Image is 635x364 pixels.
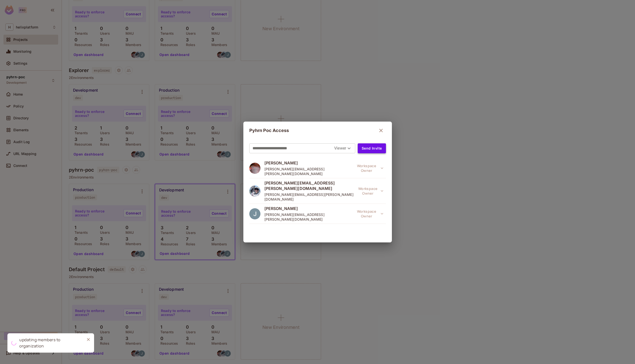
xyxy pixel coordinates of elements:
div: Viewer [334,144,352,152]
button: Workspace Owner [356,186,386,196]
span: This role was granted at the workspace level [353,209,386,219]
span: [PERSON_NAME] [264,160,353,166]
span: [PERSON_NAME][EMAIL_ADDRESS][PERSON_NAME][DOMAIN_NAME] [264,180,356,191]
span: This role was granted at the workspace level [353,163,386,173]
span: [PERSON_NAME][EMAIL_ADDRESS][PERSON_NAME][DOMAIN_NAME] [264,212,353,222]
span: [PERSON_NAME][EMAIL_ADDRESS][PERSON_NAME][DOMAIN_NAME] [264,192,356,202]
img: ACg8ocIdQys8Vu8wKTBEfQg9C2-oSh59ZibF_1nlW3y7MpbfWEhKdw=s96-c [249,208,260,219]
button: Workspace Owner [353,163,386,173]
div: updating members to organization [19,337,81,349]
img: 46799135 [249,163,260,174]
div: Pyhrn Poc Access [249,126,386,135]
span: This role was granted at the workspace level [356,186,386,196]
img: 176347019 [249,185,260,197]
button: Close [85,336,92,343]
button: Send Invite [358,143,386,153]
span: [PERSON_NAME][EMAIL_ADDRESS][PERSON_NAME][DOMAIN_NAME] [264,167,353,176]
button: Workspace Owner [353,209,386,219]
span: [PERSON_NAME] [264,206,353,211]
